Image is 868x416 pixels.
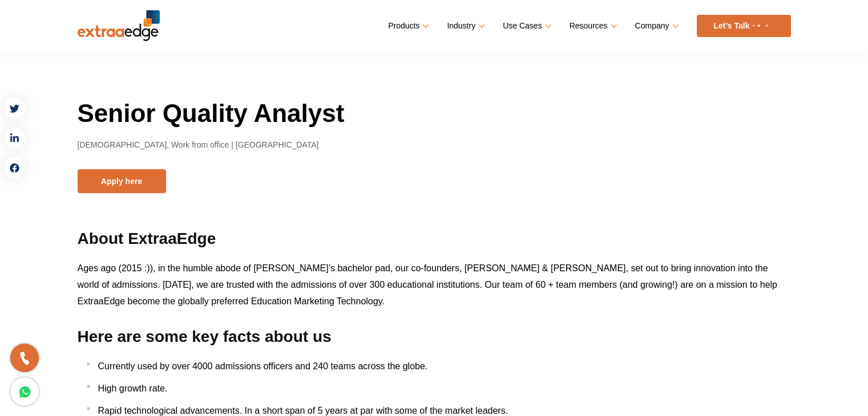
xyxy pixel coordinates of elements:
[98,384,168,393] span: High growth rate.
[78,138,791,152] p: [DEMOGRAPHIC_DATA], Work from office | [GEOGRAPHIC_DATA]
[98,406,508,415] span: Rapid technological advancements. In a short span of 5 years at par with some of the market leaders.
[78,97,791,129] h1: Senior Quality Analyst
[635,18,677,34] a: Company
[503,18,549,34] a: Use Cases
[78,263,778,306] span: Ages ago (2015 :)), in the humble abode of [PERSON_NAME]’s bachelor pad, our co-founders, [PERSON...
[98,361,428,371] span: Currently used by over 4000 admissions officers and 240 teams across the globe.
[78,169,166,193] button: Apply here
[78,230,216,247] b: About ExtraaEdge
[3,156,26,179] a: facebook
[447,18,483,34] a: Industry
[3,97,26,120] a: twitter
[78,328,332,345] b: Here are some key facts about us
[697,15,791,37] a: Let’s Talk
[3,127,26,149] a: linkedin
[388,18,427,34] a: Products
[570,18,615,34] a: Resources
